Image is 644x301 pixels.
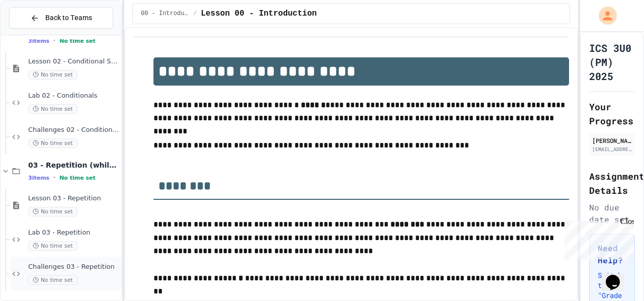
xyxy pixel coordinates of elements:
span: No time set [59,175,96,181]
div: Chat with us now!Close [4,4,69,64]
span: Back to Teams [45,13,92,23]
span: Lesson 00 - Introduction [201,8,316,20]
span: No time set [28,70,77,80]
span: • [53,37,55,45]
span: 3 items [28,38,49,44]
div: No due date set [589,201,635,225]
span: No time set [28,241,77,251]
h1: ICS 3U0 (PM) 2025 [589,41,635,83]
span: Lab 03 - Repetition [28,229,119,237]
span: Challenges 03 - Repetition [28,263,119,271]
span: No time set [28,104,77,114]
button: Back to Teams [9,7,113,29]
div: My Account [588,4,619,27]
iframe: chat widget [560,217,634,260]
h2: Your Progress [589,100,635,128]
span: 03 - Repetition (while and for) [28,161,119,170]
span: Lesson 03 - Repetition [28,194,119,203]
span: • [53,174,55,182]
div: [PERSON_NAME] [592,136,632,145]
span: No time set [28,207,77,216]
span: No time set [28,275,77,285]
iframe: chat widget [602,261,634,291]
span: 3 items [28,175,49,181]
span: Lesson 02 - Conditional Statements (if) [28,57,119,66]
span: Challenges 02 - Conditionals [28,126,119,134]
span: Lab 02 - Conditionals [28,92,119,100]
span: No time set [59,38,96,44]
span: / [193,10,197,18]
div: [EMAIL_ADDRESS][DOMAIN_NAME] [592,145,632,153]
span: No time set [28,138,77,148]
h2: Assignment Details [589,169,635,197]
span: 00 - Introduction [141,10,189,18]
